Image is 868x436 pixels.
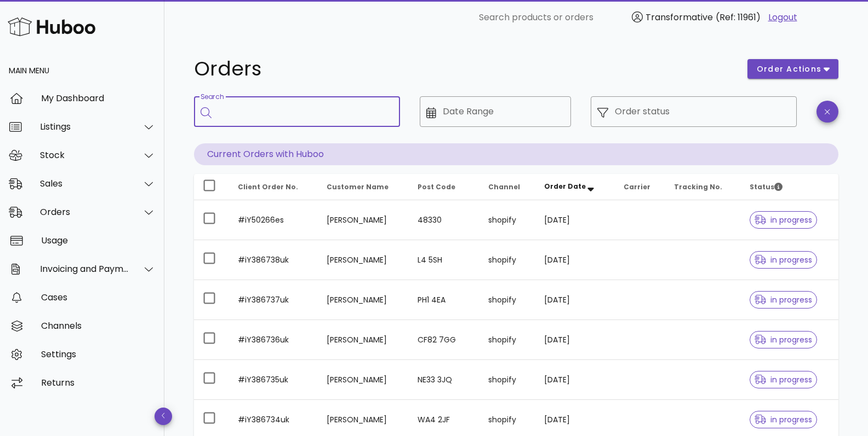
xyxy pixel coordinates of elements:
td: [PERSON_NAME] [318,280,409,320]
span: Channel [488,182,520,191]
div: My Dashboard [41,93,156,103]
td: #iY386737uk [229,280,318,320]
th: Carrier [615,174,666,200]
td: [DATE] [535,280,614,320]
div: Orders [40,207,129,217]
div: Channels [41,321,156,331]
a: Logout [768,11,797,24]
td: [DATE] [535,360,614,400]
span: in progress [755,216,813,224]
th: Status [741,174,838,200]
div: Cases [41,292,156,303]
th: Order Date: Sorted descending. Activate to remove sorting. [535,174,614,200]
span: Transformative [646,11,713,24]
td: L4 5SH [409,240,479,280]
td: 48330 [409,200,479,240]
span: Carrier [624,182,650,191]
td: [PERSON_NAME] [318,360,409,400]
h1: Orders [194,59,734,79]
td: shopify [479,200,536,240]
td: CF82 7GG [409,320,479,360]
td: [PERSON_NAME] [318,200,409,240]
span: Order Date [544,182,586,191]
td: shopify [479,360,536,400]
span: (Ref: 11961) [716,11,761,24]
div: Invoicing and Payments [40,264,129,274]
td: [DATE] [535,200,614,240]
span: Status [750,182,783,191]
span: in progress [755,376,813,383]
button: order actions [747,59,838,79]
td: NE33 3JQ [409,360,479,400]
span: Tracking No. [674,182,722,191]
th: Channel [479,174,536,200]
td: #iY386736uk [229,320,318,360]
td: #iY386735uk [229,360,318,400]
div: Sales [40,178,129,189]
label: Search [201,93,224,101]
td: [DATE] [535,320,614,360]
span: Client Order No. [238,182,298,191]
span: Post Code [418,182,455,191]
div: Listings [40,121,129,132]
th: Customer Name [318,174,409,200]
div: Usage [41,235,156,246]
td: shopify [479,280,536,320]
span: in progress [755,256,813,264]
th: Post Code [409,174,479,200]
div: Returns [41,377,156,388]
span: Customer Name [327,182,389,191]
span: in progress [755,336,813,344]
div: Settings [41,349,156,359]
p: Current Orders with Huboo [194,143,838,165]
span: in progress [755,296,813,304]
td: #iY386738uk [229,240,318,280]
td: #iY50266es [229,200,318,240]
td: [PERSON_NAME] [318,320,409,360]
img: Huboo Logo [8,15,95,38]
th: Client Order No. [229,174,318,200]
td: shopify [479,320,536,360]
th: Tracking No. [665,174,740,200]
span: order actions [756,63,822,75]
span: in progress [755,416,813,423]
td: [DATE] [535,240,614,280]
td: [PERSON_NAME] [318,240,409,280]
div: Stock [40,150,129,160]
td: shopify [479,240,536,280]
td: PH1 4EA [409,280,479,320]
